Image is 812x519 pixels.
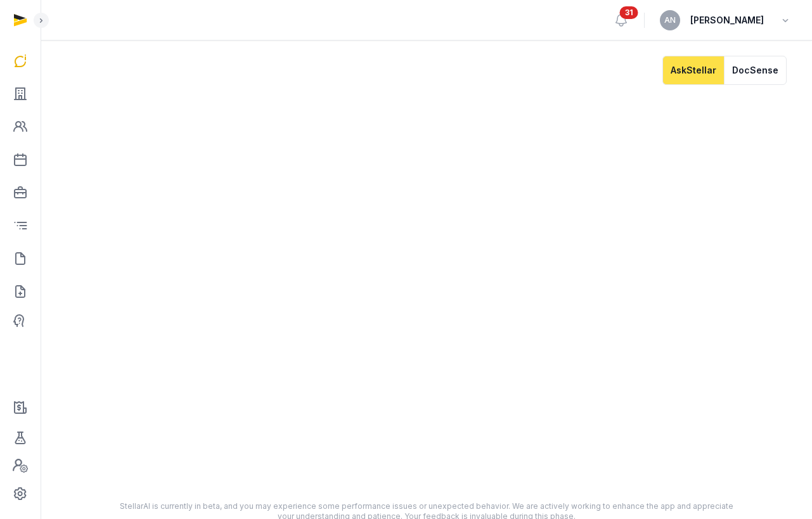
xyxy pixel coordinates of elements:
[724,56,787,85] button: DocSense
[690,13,764,28] span: [PERSON_NAME]
[660,10,680,30] button: AN
[664,16,676,24] span: AN
[620,6,638,19] span: 31
[662,56,724,85] button: AskStellar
